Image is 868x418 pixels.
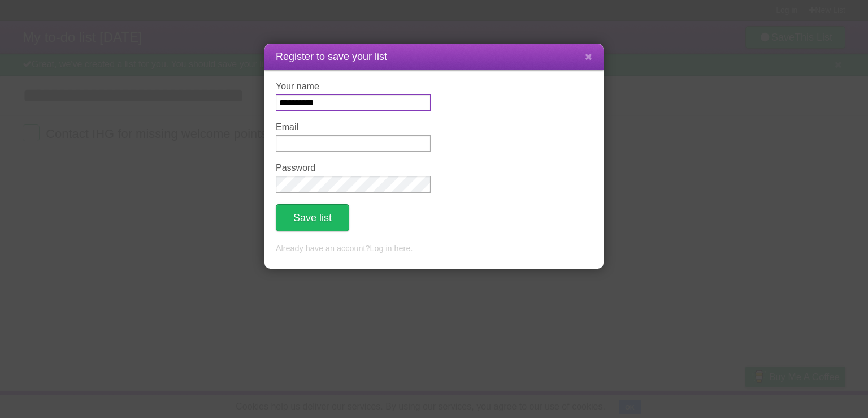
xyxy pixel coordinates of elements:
[276,122,431,132] label: Email
[276,163,431,173] label: Password
[276,81,431,92] label: Your name
[370,244,410,253] a: Log in here
[276,204,349,231] button: Save list
[276,49,592,64] h1: Register to save your list
[276,243,592,255] p: Already have an account? .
